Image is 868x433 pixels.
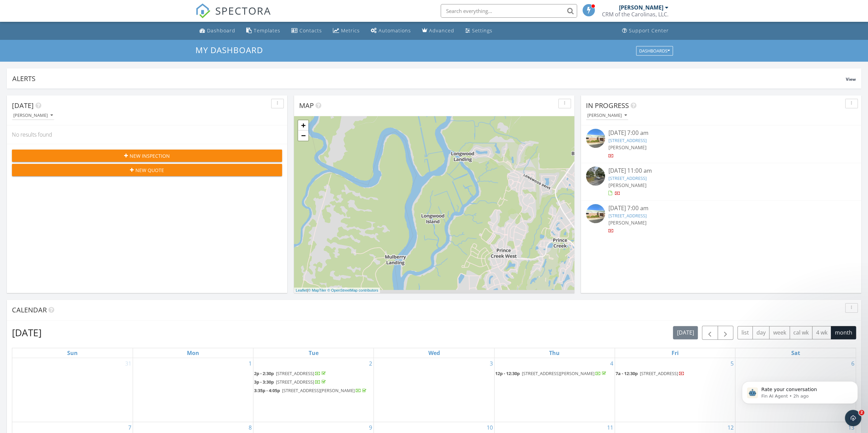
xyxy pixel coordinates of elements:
[702,326,718,340] button: Previous month
[368,422,373,433] a: Go to September 9, 2025
[254,379,274,385] span: 3p - 3:30p
[195,9,271,24] a: SPECTORA
[847,422,856,433] a: Go to September 13, 2025
[254,378,373,386] a: 3p - 3:30p [STREET_ADDRESS]
[609,358,615,369] a: Go to September 4, 2025
[608,204,834,213] div: [DATE] 7:00 am
[586,167,856,197] a: [DATE] 11:00 am [STREET_ADDRESS] [PERSON_NAME]
[586,204,856,234] a: [DATE] 7:00 am [STREET_ADDRESS] [PERSON_NAME]
[606,422,615,433] a: Go to September 11, 2025
[737,326,753,339] button: list
[726,422,735,433] a: Go to September 12, 2025
[307,348,320,358] a: Tuesday
[495,370,607,376] a: 12p - 12:30p [STREET_ADDRESS][PERSON_NAME]
[616,370,685,376] a: 7a - 12:30p [STREET_ADDRESS]
[419,25,457,37] a: Advanced
[462,25,495,37] a: Settings
[254,370,274,376] span: 2p - 2:30p
[299,27,322,34] div: Contacts
[254,387,373,395] a: 3:35p - 4:05p [STREET_ADDRESS][PERSON_NAME]
[12,326,42,339] h2: [DATE]
[254,27,280,34] div: Templates
[752,326,769,339] button: day
[586,129,856,159] a: [DATE] 7:00 am [STREET_ADDRESS] [PERSON_NAME]
[608,167,834,175] div: [DATE] 11:00 am
[247,358,253,369] a: Go to September 1, 2025
[298,120,308,130] a: Zoom in
[735,358,856,422] td: Go to September 6, 2025
[133,358,253,422] td: Go to September 1, 2025
[12,358,133,422] td: Go to August 31, 2025
[495,370,614,378] a: 12p - 12:30p [STREET_ADDRESS][PERSON_NAME]
[608,219,647,226] span: [PERSON_NAME]
[12,164,282,176] button: New Quote
[12,101,34,110] span: [DATE]
[850,358,856,369] a: Go to September 6, 2025
[135,167,164,174] span: New Quote
[619,25,672,37] a: Support Center
[298,130,308,141] a: Zoom out
[616,370,638,376] span: 7a - 12:30p
[522,370,594,376] span: [STREET_ADDRESS][PERSON_NAME]
[368,25,414,37] a: Automations (Basic)
[859,410,864,415] span: 2
[427,348,441,358] a: Wednesday
[244,25,283,37] a: Templates
[66,348,79,358] a: Sunday
[374,358,494,422] td: Go to September 3, 2025
[586,129,605,148] img: streetview
[615,358,735,422] td: Go to September 5, 2025
[639,48,670,53] div: Dashboards
[197,25,238,37] a: Dashboard
[441,4,577,18] input: Search everything...
[127,422,133,433] a: Go to September 7, 2025
[670,348,680,358] a: Friday
[296,288,307,292] a: Leaflet
[616,370,734,378] a: 7a - 12:30p [STREET_ADDRESS]
[608,144,647,151] span: [PERSON_NAME]
[254,370,327,376] a: 2p - 2:30p [STREET_ADDRESS]
[729,358,735,369] a: Go to September 5, 2025
[254,387,368,393] a: 3:35p - 4:05p [STREET_ADDRESS][PERSON_NAME]
[254,387,280,393] span: 3:35p - 4:05p
[586,111,628,120] button: [PERSON_NAME]
[124,358,133,369] a: Go to August 31, 2025
[12,305,47,314] span: Calendar
[586,101,629,110] span: In Progress
[195,44,263,56] span: My Dashboard
[276,370,314,376] span: [STREET_ADDRESS]
[845,410,861,426] iframe: Intercom live chat
[282,387,355,393] span: [STREET_ADDRESS][PERSON_NAME]
[12,111,54,120] button: [PERSON_NAME]
[769,326,790,339] button: week
[812,326,831,339] button: 4 wk
[207,27,235,34] div: Dashboard
[130,152,170,159] span: New Inspection
[12,150,282,162] button: New Inspection
[586,204,605,223] img: streetview
[289,25,325,37] a: Contacts
[602,11,668,18] div: CRM of the Carolinas, LLC.
[732,367,868,415] iframe: Intercom notifications message
[341,27,360,34] div: Metrics
[608,213,647,219] a: [STREET_ADDRESS]
[587,113,627,118] div: [PERSON_NAME]
[294,288,380,293] div: |
[673,326,698,339] button: [DATE]
[7,125,287,144] div: No results found
[13,113,53,118] div: [PERSON_NAME]
[379,27,411,34] div: Automations
[195,3,210,18] img: The Best Home Inspection Software - Spectora
[629,27,669,34] div: Support Center
[12,74,846,83] div: Alerts
[253,358,374,422] td: Go to September 2, 2025
[608,175,647,181] a: [STREET_ADDRESS]
[619,4,663,11] div: [PERSON_NAME]
[608,137,647,143] a: [STREET_ADDRESS]
[254,370,373,378] a: 2p - 2:30p [STREET_ADDRESS]
[790,326,813,339] button: cal wk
